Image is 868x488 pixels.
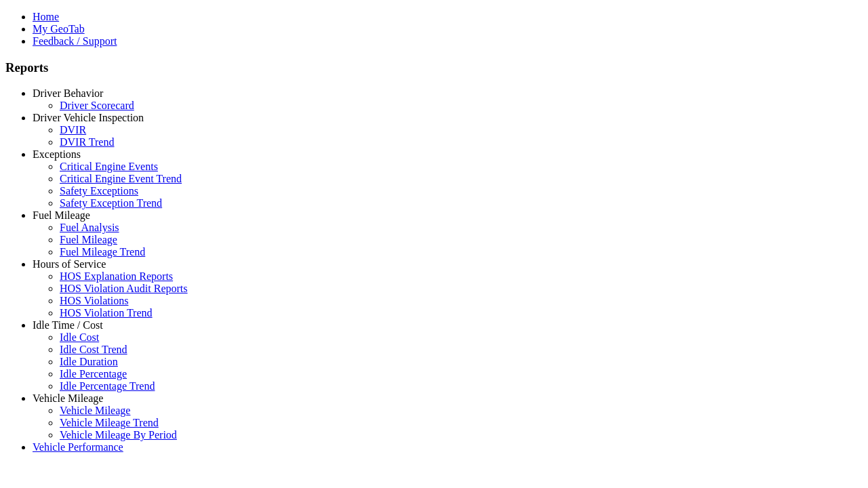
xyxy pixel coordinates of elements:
a: HOS Violation Trend [60,307,153,319]
a: DVIR [60,124,86,136]
a: Vehicle Mileage By Period [60,429,177,441]
a: Safety Exception Trend [60,197,162,209]
a: Idle Cost Trend [60,344,127,355]
a: Idle Percentage [60,368,127,380]
a: Critical Engine Event Trend [60,173,182,184]
a: DVIR Trend [60,136,114,148]
a: Vehicle Mileage Trend [60,417,159,428]
a: Vehicle Mileage [33,392,103,404]
a: HOS Violation Audit Reports [60,283,188,294]
h3: Reports [5,60,863,75]
a: Driver Behavior [33,87,103,99]
a: Fuel Mileage Trend [60,246,145,258]
a: Idle Duration [60,356,118,367]
a: Hours of Service [33,258,106,270]
a: Driver Scorecard [60,100,134,111]
a: Fuel Mileage [33,209,90,221]
a: Critical Engine Events [60,161,158,172]
a: Vehicle Performance [33,441,123,453]
a: Feedback / Support [33,35,117,47]
a: Idle Percentage Trend [60,380,155,392]
a: My GeoTab [33,23,85,35]
a: Idle Time / Cost [33,319,103,331]
a: Safety Exceptions [60,185,138,197]
a: HOS Violations [60,295,128,306]
a: Driver Vehicle Inspection [33,112,144,123]
a: Vehicle Mileage [60,405,130,416]
a: Idle Cost [60,331,99,343]
a: Exceptions [33,148,81,160]
a: HOS Explanation Reports [60,270,173,282]
a: Fuel Analysis [60,222,119,233]
a: Home [33,11,59,22]
a: Fuel Mileage [60,234,117,245]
